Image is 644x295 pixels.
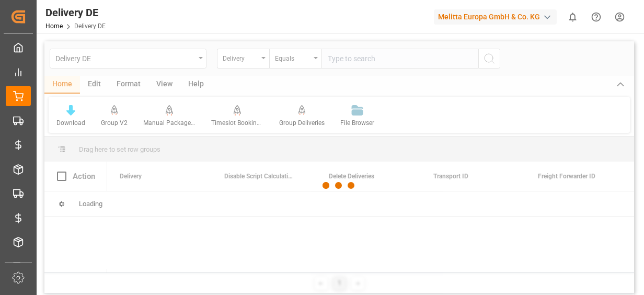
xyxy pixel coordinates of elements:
button: Help Center [584,5,608,29]
div: Delivery DE [45,5,106,20]
button: show 0 new notifications [561,5,584,29]
a: Home [45,22,63,30]
button: Melitta Europa GmbH & Co. KG [434,7,561,27]
div: Melitta Europa GmbH & Co. KG [434,9,557,25]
